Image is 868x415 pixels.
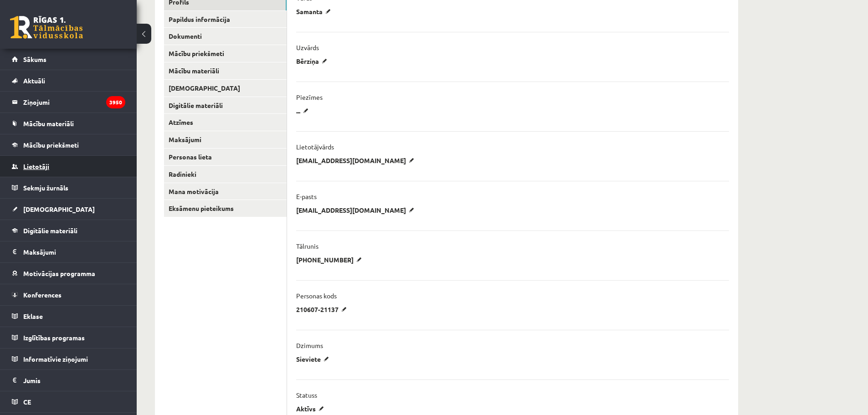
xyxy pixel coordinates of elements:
[296,305,350,313] p: 210607-21137
[23,226,77,235] span: Digitālie materiāli
[164,131,287,148] a: Maksājumi
[23,291,62,299] span: Konferences
[296,256,365,264] p: [PHONE_NUMBER]
[296,341,323,349] p: Dzimums
[23,241,125,262] legend: Maksājumi
[10,16,83,39] a: Rīgas 1. Tālmācības vidusskola
[23,333,85,342] span: Izglītības programas
[12,370,125,391] a: Jumis
[296,391,317,399] p: Statuss
[164,183,287,200] a: Mana motivācija
[12,220,125,241] a: Digitālie materiāli
[12,327,125,348] a: Izglītības programas
[296,192,317,200] p: E-pasts
[12,284,125,305] a: Konferences
[164,28,287,45] a: Dokumenti
[296,206,417,214] p: [EMAIL_ADDRESS][DOMAIN_NAME]
[296,156,417,164] p: [EMAIL_ADDRESS][DOMAIN_NAME]
[12,391,125,412] a: CE
[296,143,334,151] p: Lietotājvārds
[164,200,287,217] a: Eksāmenu pieteikums
[12,241,125,262] a: Maksājumi
[296,93,323,101] p: Piezīmes
[12,113,125,134] a: Mācību materiāli
[12,263,125,284] a: Motivācijas programma
[164,11,287,28] a: Papildus informācija
[296,107,312,115] p: ...
[23,312,43,320] span: Eklase
[23,376,41,384] span: Jumis
[23,55,46,63] span: Sākums
[164,166,287,183] a: Radinieki
[23,184,68,192] span: Sekmju žurnāls
[23,355,88,363] span: Informatīvie ziņojumi
[12,49,125,70] a: Sākums
[164,97,287,114] a: Digitālie materiāli
[164,80,287,97] a: [DEMOGRAPHIC_DATA]
[12,199,125,220] a: [DEMOGRAPHIC_DATA]
[296,242,318,250] p: Tālrunis
[23,398,31,406] span: CE
[296,43,319,51] p: Uzvārds
[296,405,327,413] p: Aktīvs
[12,177,125,198] a: Sekmju žurnāls
[164,62,287,79] a: Mācību materiāli
[106,96,125,108] i: 3950
[12,348,125,369] a: Informatīvie ziņojumi
[12,92,125,113] a: Ziņojumi3950
[164,149,287,165] a: Personas lieta
[12,306,125,327] a: Eklase
[296,57,330,65] p: Bērziņa
[296,7,334,15] p: Samanta
[23,162,49,170] span: Lietotāji
[296,355,332,363] p: Sieviete
[12,134,125,155] a: Mācību priekšmeti
[12,156,125,177] a: Lietotāji
[23,205,95,213] span: [DEMOGRAPHIC_DATA]
[23,269,95,277] span: Motivācijas programma
[23,92,125,113] legend: Ziņojumi
[164,45,287,62] a: Mācību priekšmeti
[12,70,125,91] a: Aktuāli
[23,119,74,128] span: Mācību materiāli
[296,292,337,300] p: Personas kods
[23,77,45,85] span: Aktuāli
[23,141,79,149] span: Mācību priekšmeti
[164,114,287,131] a: Atzīmes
